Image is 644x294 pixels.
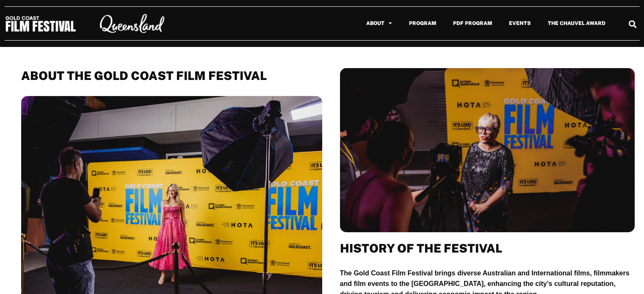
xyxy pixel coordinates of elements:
[539,14,614,33] a: The Chauvel Award
[445,14,500,33] a: PDF Program
[625,17,639,31] div: Search
[401,14,445,33] a: Program
[358,14,401,33] a: About
[340,241,635,256] h2: History of the Festival
[21,68,322,83] h2: About THE GOLD COAST FILM FESTIVAL​
[184,14,614,33] nav: Menu
[500,14,539,33] a: Events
